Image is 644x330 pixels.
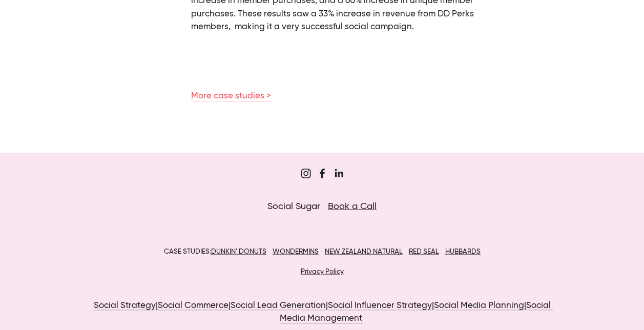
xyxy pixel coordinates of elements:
[94,301,156,311] a: Social Strategy
[445,247,481,255] a: HUBBARDS
[325,247,403,255] a: NEW ZEALAND NATURAL
[89,245,556,258] p: CASE STUDIES:
[317,168,327,178] a: Sugar Digi
[328,201,377,211] a: Book a Call
[267,201,320,211] span: Social Sugar
[434,301,524,311] a: Social Media Planning
[89,299,556,325] p: | | | | |
[191,92,271,101] a: More case studies >
[409,247,439,255] a: RED SEAL
[231,301,326,311] a: Social Lead Generation
[211,247,266,255] a: DUNKIN’ DONUTS
[328,301,432,311] a: Social Influencer Strategy
[301,267,344,275] a: Privacy Policy
[158,301,228,311] a: Social Commerce
[273,247,319,255] a: WONDERMINS
[301,168,311,178] a: Sugar&Partners
[280,301,553,323] a: Social Media Management
[334,168,344,178] a: Jordan Eley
